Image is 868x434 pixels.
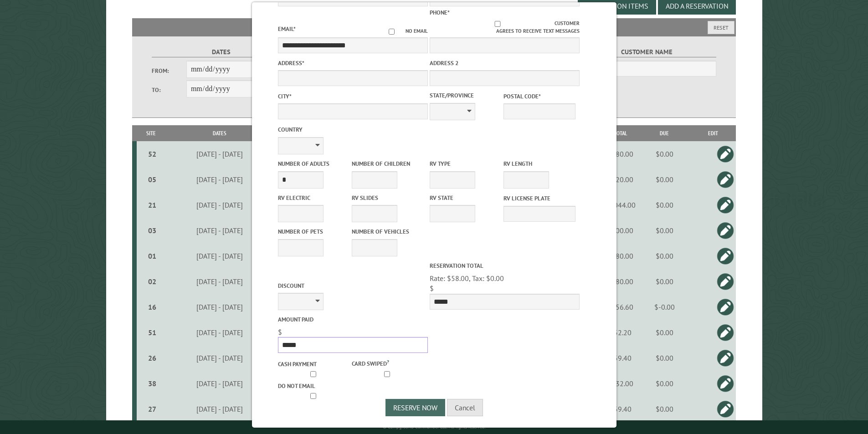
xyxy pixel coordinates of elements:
[602,125,639,141] th: Total
[167,251,272,260] div: [DATE] - [DATE]
[278,159,350,168] label: Number of Adults
[602,192,639,218] td: $1044.00
[152,47,291,57] label: Dates
[167,404,272,414] div: [DATE] - [DATE]
[140,149,164,158] div: 52
[167,379,272,388] div: [DATE] - [DATE]
[602,269,639,294] td: $280.00
[152,66,186,75] label: From:
[140,277,164,286] div: 02
[165,125,273,141] th: Dates
[278,281,428,290] label: Discount
[378,27,428,35] label: No email
[708,21,734,34] button: Reset
[278,360,350,368] label: Cash payment
[602,371,639,396] td: $132.00
[430,91,502,100] label: State/Province
[278,382,350,390] label: Do not email
[503,92,575,101] label: Postal Code
[639,243,690,269] td: $0.00
[387,358,389,365] a: ?
[430,274,504,283] span: Rate: $58.00, Tax: $0.00
[430,284,434,293] span: $
[602,320,639,345] td: $52.20
[140,226,164,235] div: 03
[278,227,350,236] label: Number of Pets
[602,243,639,269] td: $280.00
[167,200,272,209] div: [DATE] - [DATE]
[639,125,690,141] th: Due
[167,353,272,363] div: [DATE] - [DATE]
[639,192,690,218] td: $0.00
[383,424,486,430] small: © Campground Commander LLC. All rights reserved.
[639,218,690,243] td: $0.00
[140,353,164,363] div: 26
[430,20,580,35] label: Customer agrees to receive text messages
[639,320,690,345] td: $0.00
[639,167,690,192] td: $0.00
[140,200,164,209] div: 21
[430,59,580,67] label: Address 2
[278,315,428,324] label: Amount paid
[352,227,424,236] label: Number of Vehicles
[167,149,272,158] div: [DATE] - [DATE]
[167,175,272,184] div: [DATE] - [DATE]
[602,345,639,371] td: $59.40
[352,358,424,368] label: Card swiped
[140,302,164,311] div: 16
[132,18,736,36] h2: Filters
[278,125,428,134] label: Country
[430,159,502,168] label: RV Type
[577,47,716,57] label: Customer Name
[140,379,164,388] div: 38
[602,396,639,422] td: $59.40
[352,159,424,168] label: Number of Children
[639,294,690,320] td: $-0.00
[140,404,164,414] div: 27
[602,167,639,192] td: $320.00
[167,302,272,311] div: [DATE] - [DATE]
[140,251,164,260] div: 01
[639,269,690,294] td: $0.00
[602,218,639,243] td: $200.00
[440,21,555,27] input: Customer agrees to receive text messages
[430,261,580,270] label: Reservation Total
[152,86,186,94] label: To:
[137,125,166,141] th: Site
[639,396,690,422] td: $0.00
[278,194,350,202] label: RV Electric
[639,141,690,167] td: $0.00
[278,59,428,67] label: Address
[352,194,424,202] label: RV Slides
[639,345,690,371] td: $0.00
[385,399,445,416] button: Reserve Now
[278,25,296,33] label: Email
[167,226,272,235] div: [DATE] - [DATE]
[430,9,450,16] label: Phone
[378,29,406,35] input: No email
[278,327,282,337] span: $
[430,194,502,202] label: RV State
[167,328,272,337] div: [DATE] - [DATE]
[447,399,483,416] button: Cancel
[167,277,272,286] div: [DATE] - [DATE]
[278,92,428,101] label: City
[140,328,164,337] div: 51
[602,141,639,167] td: $280.00
[140,175,164,184] div: 05
[602,294,639,320] td: $156.60
[639,371,690,396] td: $0.00
[690,125,736,141] th: Edit
[503,159,575,168] label: RV Length
[503,194,575,203] label: RV License Plate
